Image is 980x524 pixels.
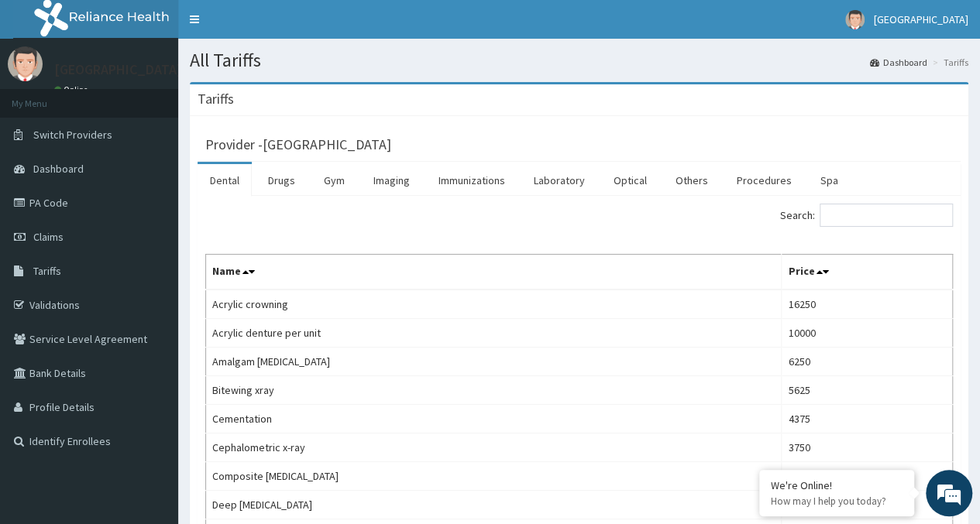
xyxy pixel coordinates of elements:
th: Name [206,255,782,290]
h3: Tariffs [198,92,234,106]
div: Minimize live chat window [254,8,291,45]
td: Acrylic crowning [206,289,782,319]
td: 5625 [782,376,953,405]
span: Tariffs [33,264,61,278]
th: Price [782,255,953,290]
h1: All Tariffs [190,50,968,70]
td: Deep [MEDICAL_DATA] [206,491,782,519]
img: User Image [845,10,865,29]
td: 10000 [782,319,953,348]
td: 16250 [782,289,953,319]
a: Gym [311,164,357,197]
td: Cephalometric x-ray [206,433,782,462]
img: User Image [8,46,43,81]
textarea: Type your message and hit 'Enter' [8,354,295,409]
div: Chat with us now [81,87,260,107]
td: 6250 [782,348,953,376]
td: 3750 [782,433,953,462]
a: Imaging [361,164,422,197]
a: Spa [808,164,851,197]
a: Drugs [256,164,308,197]
td: Bitewing xray [206,376,782,405]
span: Dashboard [33,162,84,176]
td: 6250 [782,462,953,491]
span: [GEOGRAPHIC_DATA] [874,12,968,26]
a: Immunizations [426,164,518,197]
label: Search: [780,204,953,227]
span: We're online! [90,161,214,317]
a: Optical [601,164,659,197]
p: [GEOGRAPHIC_DATA] [54,63,182,77]
a: Others [663,164,720,197]
td: 4375 [782,405,953,433]
a: Online [54,84,91,95]
h3: Provider - [GEOGRAPHIC_DATA] [205,138,391,152]
span: Claims [33,230,64,244]
td: Acrylic denture per unit [206,319,782,348]
a: Procedures [724,164,804,197]
a: Dashboard [870,56,927,69]
a: Laboratory [521,164,597,197]
span: Switch Providers [33,128,112,142]
a: Dental [198,164,252,197]
td: Cementation [206,405,782,433]
img: d_794563401_company_1708531726252_794563401 [29,77,63,116]
input: Search: [820,204,953,227]
div: We're Online! [771,478,903,492]
td: Composite [MEDICAL_DATA] [206,462,782,491]
td: Amalgam [MEDICAL_DATA] [206,348,782,376]
li: Tariffs [929,56,968,69]
p: How may I help you today? [771,495,903,508]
